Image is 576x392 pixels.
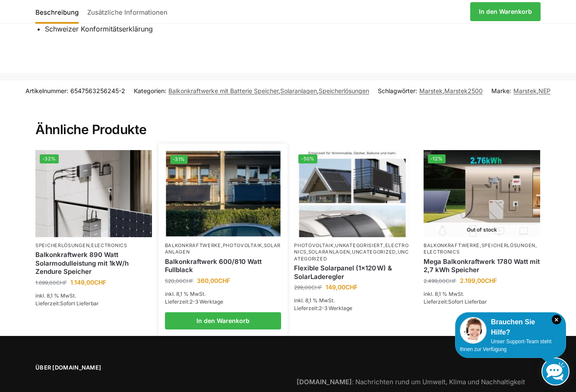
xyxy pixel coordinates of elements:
div: Brauchen Sie Hilfe? [460,317,561,338]
bdi: 1.149,00 [70,279,106,286]
span: 2-3 Werktage [190,298,223,305]
span: Artikelnummer: [25,86,125,95]
span: Sofort Lieferbar [448,298,487,305]
a: Balkonkraftwerke [165,242,221,248]
span: Über [DOMAIN_NAME] [35,364,279,372]
a: Speicherlösungen [35,242,89,248]
a: Marstek [513,87,537,94]
a: Electronics [91,242,127,248]
p: inkl. 8,1 % MwSt. [424,290,540,298]
a: Marstek2500 [444,87,483,94]
bdi: 2.199,00 [460,277,497,284]
a: Uncategorized [352,249,396,255]
span: Schlagwörter: , [378,86,483,95]
a: Marstek [419,87,443,94]
a: Balkonkraftwerk 600/810 Watt Fullblack [165,257,282,274]
a: Solaranlagen [165,242,281,255]
img: Flexible Solar Module für Wohnmobile Camping Balkon [294,150,411,237]
bdi: 1.699,00 [35,279,67,286]
a: Photovoltaik [294,242,333,248]
span: CHF [345,283,358,291]
span: Marke: , [491,86,551,95]
span: Lieferzeit: [35,300,99,307]
a: NEP [538,87,551,94]
img: Customer service [460,317,487,344]
img: Solaranlage mit 2,7 KW Batteriespeicher Genehmigungsfrei [424,150,540,237]
a: Flexible Solarpanel (1×120 W) & SolarLaderegler [294,264,411,281]
p: inkl. 8,1 % MwSt. [165,290,282,298]
strong: [DOMAIN_NAME] [297,378,352,386]
a: Uncategorized [294,249,409,261]
p: , , [165,242,282,256]
span: Lieferzeit: [165,298,223,305]
a: Electronics [424,249,460,255]
span: Lieferzeit: [294,305,352,311]
span: Kategorien: , , [134,86,369,95]
a: Solaranlagen [280,87,317,94]
a: -12% Out of stockSolaranlage mit 2,7 KW Batteriespeicher Genehmigungsfrei [424,150,540,237]
a: [DOMAIN_NAME]: Nachrichten rund um Umwelt, Klima und Nachhaltigkeit [297,378,525,386]
p: inkl. 8,1 % MwSt. [35,292,152,300]
a: -32%Balkonkraftwerk 890 Watt Solarmodulleistung mit 1kW/h Zendure Speicher [35,150,152,237]
span: Sofort Lieferbar [60,300,99,307]
a: Balkonkraftwerk 890 Watt Solarmodulleistung mit 1kW/h Zendure Speicher [35,251,152,276]
span: CHF [56,279,67,286]
bdi: 299,00 [294,284,322,291]
span: Lieferzeit: [424,298,487,305]
a: Electronics [294,242,408,255]
span: CHF [183,278,193,284]
a: Balkonkraftwerke mit Batterie Speicher [168,87,279,94]
span: CHF [218,277,230,284]
a: Photovoltaik [223,242,262,248]
bdi: 149,00 [326,283,358,291]
i: Schließen [552,315,561,324]
span: CHF [446,278,456,284]
a: Mega Balkonkraftwerk 1780 Watt mit 2,7 kWh Speicher [424,257,540,274]
bdi: 520,00 [165,278,193,284]
bdi: 2.499,00 [424,278,456,284]
li: Schweizer Konformitätserklärung [45,24,540,35]
p: , , [424,242,540,256]
p: , , , , , [294,242,411,262]
span: Unser Support-Team steht Ihnen zur Verfügung [460,339,551,352]
a: -50%Flexible Solar Module für Wohnmobile Camping Balkon [294,150,411,237]
span: 6547563256245-2 [70,87,125,94]
a: Speicherlösungen [319,87,369,94]
img: Balkonkraftwerk 890 Watt Solarmodulleistung mit 1kW/h Zendure Speicher [35,150,152,237]
h2: Ähnliche Produkte [35,101,541,138]
a: Speicherlösungen [481,242,535,248]
p: inkl. 8,1 % MwSt. [294,297,411,304]
a: Balkonkraftwerke [424,242,480,248]
a: -31%2 Balkonkraftwerke [166,151,280,237]
p: , [35,242,152,249]
span: CHF [485,277,497,284]
span: CHF [311,284,322,291]
span: CHF [94,279,106,286]
a: Solaranlagen [308,249,350,255]
img: 2 Balkonkraftwerke [166,151,280,237]
a: In den Warenkorb legen: „Balkonkraftwerk 600/810 Watt Fullblack“ [165,312,282,329]
bdi: 360,00 [197,277,230,284]
a: Unkategorisiert [335,242,383,248]
span: 2-3 Werktage [319,305,352,311]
